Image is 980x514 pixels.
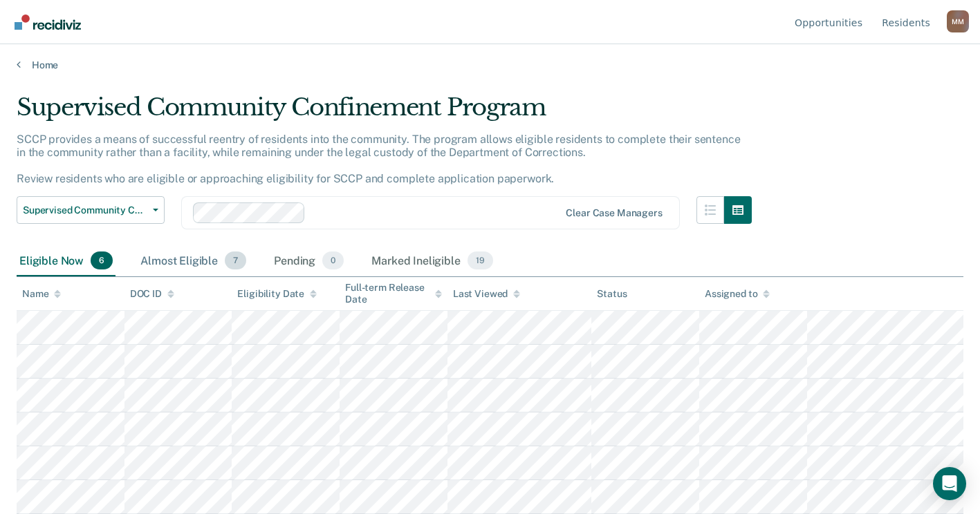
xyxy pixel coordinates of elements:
[947,10,969,32] button: Profile dropdown button
[345,282,442,305] div: Full-term Release Date
[17,59,963,71] a: Home
[947,10,969,32] div: M M
[237,288,317,300] div: Eligibility Date
[130,288,174,300] div: DOC ID
[597,288,627,300] div: Status
[17,93,752,133] div: Supervised Community Confinement Program
[933,467,966,500] div: Open Intercom Messenger
[566,207,662,219] div: Clear case managers
[271,246,346,276] div: Pending0
[468,251,493,269] span: 19
[17,196,165,224] button: Supervised Community Confinement Program
[369,246,495,276] div: Marked Ineligible19
[91,251,113,269] span: 6
[453,288,520,300] div: Last Viewed
[322,251,344,269] span: 0
[23,204,147,216] span: Supervised Community Confinement Program
[17,133,740,186] p: SCCP provides a means of successful reentry of residents into the community. The program allows e...
[17,246,115,276] div: Eligible Now6
[225,251,246,269] span: 7
[22,288,61,300] div: Name
[15,15,81,30] img: Recidiviz
[705,288,770,300] div: Assigned to
[138,246,249,276] div: Almost Eligible7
